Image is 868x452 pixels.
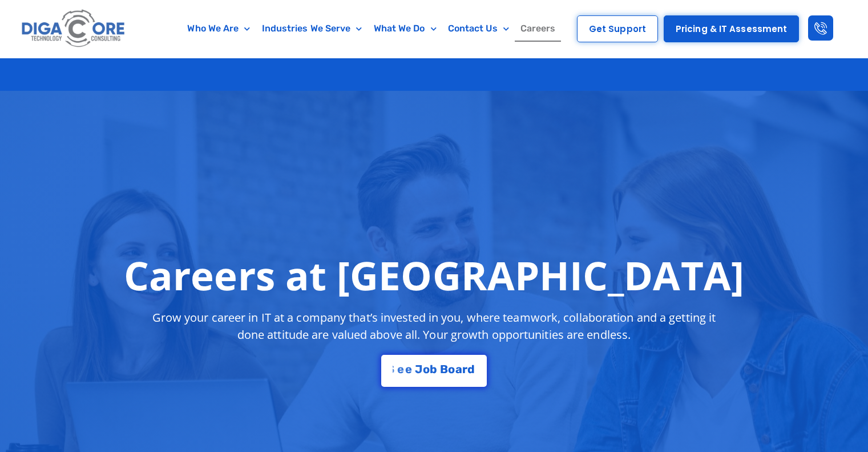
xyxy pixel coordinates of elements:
a: Who We Are [181,15,256,42]
span: S [387,363,394,375]
p: Grow your career in IT at a company that’s invested in you, where teamwork, collaboration and a g... [142,309,726,343]
span: o [448,363,455,375]
span: B [440,363,448,375]
a: See Job Board [381,355,486,387]
span: Get Support [589,25,646,33]
a: Careers [515,15,562,42]
nav: Menu [174,15,569,42]
span: Pricing & IT Assessment [676,25,787,33]
span: d [467,363,475,375]
span: r [462,363,467,375]
a: What We Do [368,15,442,42]
a: Get Support [577,15,658,42]
span: b [430,363,437,375]
a: Contact Us [442,15,515,42]
a: Industries We Serve [256,15,368,42]
span: e [405,363,412,375]
h1: Careers at [GEOGRAPHIC_DATA] [124,252,744,298]
span: a [455,363,462,375]
span: o [423,363,430,375]
img: Digacore logo 1 [19,6,128,52]
a: Pricing & IT Assessment [664,15,799,42]
span: J [415,363,422,375]
span: e [397,363,404,375]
